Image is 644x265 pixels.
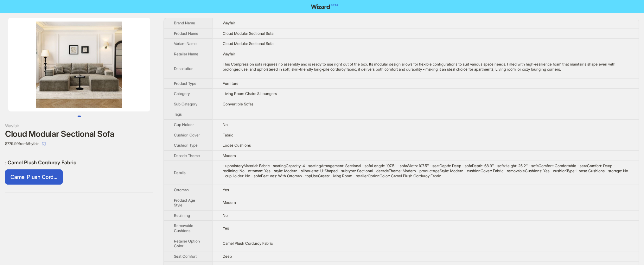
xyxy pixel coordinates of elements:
[174,239,200,249] span: Retailer Option Color
[174,213,190,218] span: Reclining
[42,142,46,146] span: select
[174,66,194,71] span: Description
[78,116,81,117] button: Go to slide 1
[5,139,153,149] div: $779.99 from Wayfair
[5,169,63,185] label: available
[174,133,200,137] span: Cushion Cover
[223,62,628,72] div: This Compression sofa requires no assembly and is ready to use right out of the box. Its modular ...
[223,133,233,137] span: Fabric
[223,200,236,205] span: Modern
[174,198,195,208] span: Product Age Style
[223,163,628,178] div: - upholsteryMaterial: Fabric - seatingCapacity: 4 - seatingArrangement: Sectional - sofaLength: 1...
[174,143,198,148] span: Cushion Type
[174,21,195,25] span: Brand Name
[223,102,253,106] span: Convertible Sofas
[174,153,200,158] span: Decade Theme
[223,254,232,259] span: Deep
[223,143,251,148] span: Loose Cushions
[5,129,153,139] div: Cloud Modular Sectional Sofa
[174,41,197,46] span: Variant Name
[223,213,228,218] span: No
[223,21,235,25] span: Wayfair
[223,187,229,192] span: Yes
[174,81,196,86] span: Product Type
[8,159,76,166] span: Camel Plush Corduroy Fabric
[223,52,235,56] span: Wayfair
[8,18,150,111] img: Cloud Modular Sectional Sofa Cloud Modular Sectional Sofa image 1
[174,122,194,127] span: Cup Holder
[223,91,277,96] span: Living Room Chairs & Loungers
[223,31,273,36] span: Cloud Modular Sectional Sofa
[174,254,197,259] span: Seat Comfort
[223,122,228,127] span: No
[10,174,57,180] span: Camel Plush Cord...
[223,81,239,86] span: Furniture
[174,223,193,233] span: Removable Cushions
[174,52,198,56] span: Retailer Name
[223,241,273,246] span: Camel Plush Corduroy Fabric
[174,31,198,36] span: Product Name
[174,91,190,96] span: Category
[174,187,189,192] span: Ottoman
[223,41,273,46] span: Cloud Modular Sectional Sofa
[174,170,186,175] span: Details
[5,159,8,166] span: :
[223,226,229,230] span: Yes
[174,102,197,106] span: Sub Category
[5,122,153,129] div: Wayfair
[174,112,182,117] span: Tags
[223,153,236,158] span: Modern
